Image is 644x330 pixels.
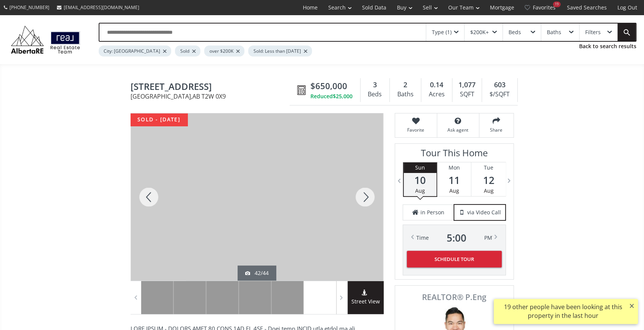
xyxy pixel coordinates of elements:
[53,0,143,14] a: [EMAIL_ADDRESS][DOMAIN_NAME]
[403,293,505,301] span: REALTOR® P.Eng
[547,30,561,35] div: Baths
[204,46,244,57] div: over $200K
[394,89,417,100] div: Baths
[437,175,471,185] span: 11
[99,46,171,57] div: City: [GEOGRAPHIC_DATA]
[407,251,502,267] button: Schedule Tour
[471,162,505,173] div: Tue
[486,80,513,90] div: 603
[404,162,436,173] div: Sun
[8,24,83,56] img: Logo
[399,127,433,133] span: Favorite
[364,89,386,100] div: Beds
[131,113,187,126] div: sold - [DATE]
[449,187,459,194] span: Aug
[471,175,505,185] span: 12
[470,30,489,35] div: $200K+
[441,127,475,133] span: Ask agent
[310,93,353,100] div: Reduced
[509,30,521,35] div: Beds
[416,233,492,243] div: Time PM
[585,30,601,35] div: Filters
[394,80,417,90] div: 2
[404,175,436,185] span: 10
[458,80,476,90] span: 1,077
[432,30,452,35] div: Type (1)
[248,46,312,57] div: Sold: Less than [DATE]
[456,89,478,100] div: SQFT
[484,187,494,194] span: Aug
[553,2,561,7] div: 19
[131,113,383,281] div: 1304 Southbow Place SW Calgary, AB T2W 0X9 - Photo 42 of 44
[175,46,200,57] div: Sold
[626,299,638,313] button: ×
[403,148,506,162] h3: Tour This Home
[415,187,425,194] span: Aug
[425,80,448,90] div: 0.14
[498,303,628,320] div: 19 other people have been looking at this property in the last hour
[245,269,269,277] div: 42/44
[467,209,501,216] span: via Video Call
[447,233,466,243] span: 5 : 00
[483,127,510,133] span: Share
[579,42,636,50] a: Back to search results
[364,80,386,90] div: 3
[437,162,471,173] div: Mon
[64,4,139,11] span: [EMAIL_ADDRESS][DOMAIN_NAME]
[425,89,448,100] div: Acres
[310,80,347,92] span: $650,000
[420,209,444,216] span: in Person
[9,4,49,11] span: [PHONE_NUMBER]
[131,93,293,99] span: [GEOGRAPHIC_DATA] , AB T2W 0X9
[348,297,384,306] span: Street View
[131,82,293,93] span: 1304 Southbow Place SW
[333,93,353,100] span: $25,000
[486,89,513,100] div: $/SQFT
